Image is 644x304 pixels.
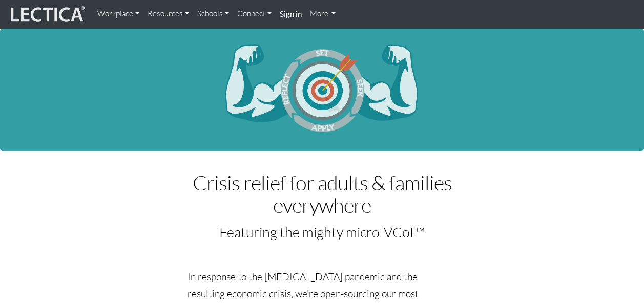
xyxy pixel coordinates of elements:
a: Connect [233,4,276,24]
a: Resources [143,4,193,24]
h1: Crisis relief for adults & families everywhere [188,171,456,216]
a: Sign in [276,4,306,25]
strong: Sign in [280,9,302,18]
a: More [306,4,340,24]
img: vcol-cycle-target-arrow-banner-mighty-white.png [222,41,422,136]
a: Schools [193,4,233,24]
p: Featuring the mighty micro-VCoL™ [188,221,456,244]
a: Workplace [93,4,143,24]
img: lecticalive [8,5,85,24]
